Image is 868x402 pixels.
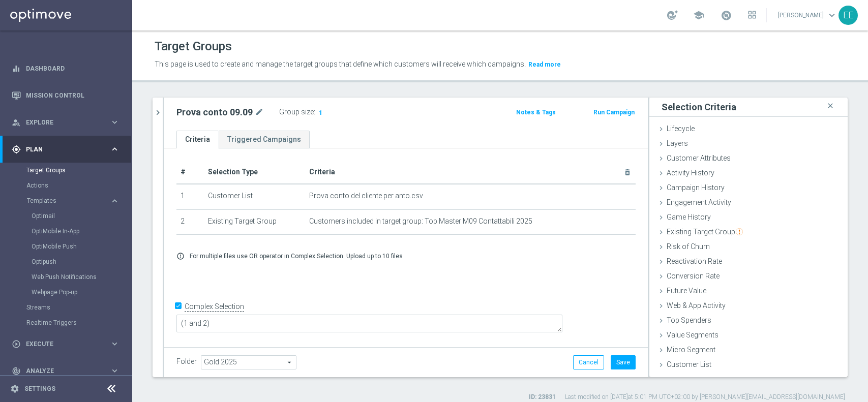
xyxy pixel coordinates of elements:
[32,254,131,269] div: Optipush
[155,60,526,68] span: This page is used to create and manage the target groups that define which customers will receive...
[26,319,106,327] a: Realtime Triggers
[176,161,204,184] th: #
[176,357,197,366] label: Folder
[219,131,310,148] a: Triggered Campaigns
[32,212,106,220] a: Optimail
[12,366,21,376] i: track_changes
[153,98,163,128] button: chevron_right
[12,366,110,376] div: Analyze
[825,99,835,113] i: close
[11,367,120,375] button: track_changes Analyze keyboard_arrow_right
[32,208,131,224] div: Optimail
[26,303,106,312] a: Streams
[667,169,714,177] span: Activity History
[309,192,423,200] span: Prova conto del cliente per anto.csv
[667,301,726,310] span: Web & App Activity
[667,360,711,368] span: Customer List
[667,154,731,162] span: Customer Attributes
[26,146,110,152] span: Plan
[623,168,632,176] i: delete_forever
[529,393,556,401] label: ID: 23831
[26,163,131,178] div: Target Groups
[279,108,314,116] label: Group size
[11,65,120,73] button: equalizer Dashboard
[32,227,106,235] a: OptiMobile In-App
[12,118,21,127] i: person_search
[592,107,636,118] button: Run Campaign
[667,287,706,295] span: Future Value
[32,224,131,239] div: OptiMobile In-App
[826,10,837,21] span: keyboard_arrow_down
[309,217,532,226] span: Customers included in target group: Top Master M09 Contattabili 2025
[26,82,119,109] a: Mission Control
[153,108,163,117] i: chevron_right
[110,196,119,206] i: keyboard_arrow_right
[204,209,305,235] td: Existing Target Group
[32,269,131,285] div: Web Push Notifications
[204,184,305,209] td: Customer List
[777,8,839,23] a: [PERSON_NAME]keyboard_arrow_down
[667,183,725,192] span: Campaign History
[26,166,106,174] a: Target Groups
[12,339,21,349] i: play_circle_outline
[110,339,119,349] i: keyboard_arrow_right
[667,316,711,324] span: Top Spenders
[318,109,323,118] span: 1
[667,272,720,280] span: Conversion Rate
[27,198,110,204] div: Templates
[176,106,253,118] h2: Prova conto 09.09
[26,368,110,374] span: Analyze
[110,117,119,127] i: keyboard_arrow_right
[11,118,120,127] button: person_search Explore keyboard_arrow_right
[176,209,204,235] td: 2
[12,145,110,154] div: Plan
[662,101,736,113] h3: Selection Criteria
[667,257,722,265] span: Reactivation Rate
[26,197,120,205] button: Templates keyboard_arrow_right
[24,386,55,392] a: Settings
[573,355,604,369] button: Cancel
[26,193,131,300] div: Templates
[26,181,106,190] a: Actions
[12,55,119,82] div: Dashboard
[110,366,119,376] i: keyboard_arrow_right
[10,384,19,393] i: settings
[12,82,119,109] div: Mission Control
[190,252,403,260] p: For multiple files use OR operator in Complex Selection. Upload up to 10 files
[12,64,21,73] i: equalizer
[26,178,131,193] div: Actions
[667,242,710,251] span: Risk of Churn
[155,39,232,54] h1: Target Groups
[12,145,21,154] i: gps_fixed
[176,184,204,209] td: 1
[839,6,858,25] div: EE
[32,242,106,251] a: OptiMobile Push
[26,119,110,126] span: Explore
[667,228,743,236] span: Existing Target Group
[255,106,264,118] i: mode_edit
[11,145,120,153] button: gps_fixed Plan keyboard_arrow_right
[27,198,100,204] span: Templates
[176,131,219,148] a: Criteria
[667,346,715,354] span: Micro Segment
[185,302,244,312] label: Complex Selection
[32,258,106,266] a: Optipush
[611,355,636,369] button: Save
[693,10,704,21] span: school
[11,91,120,100] button: Mission Control
[32,288,106,296] a: Webpage Pop-up
[667,331,719,339] span: Value Segments
[314,108,315,116] label: :
[204,161,305,184] th: Selection Type
[11,340,120,348] button: play_circle_outline Execute keyboard_arrow_right
[309,168,335,176] span: Criteria
[12,339,110,349] div: Execute
[12,118,110,127] div: Explore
